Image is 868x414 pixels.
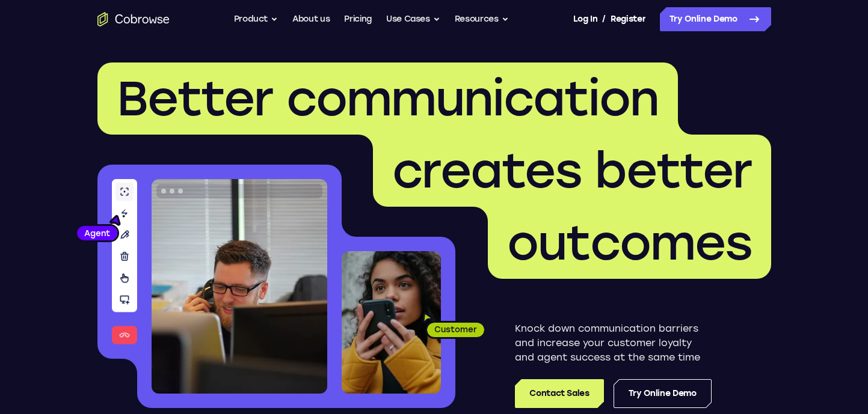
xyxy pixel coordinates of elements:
[515,379,603,408] a: Contact Sales
[602,12,606,26] span: /
[507,214,752,272] span: outcomes
[455,7,509,31] button: Resources
[97,12,170,26] a: Go to the home page
[152,179,327,394] img: A customer support agent talking on the phone
[573,7,597,31] a: Log In
[614,379,712,408] a: Try Online Demo
[611,7,645,31] a: Register
[117,70,659,127] span: Better communication
[234,7,279,31] button: Product
[386,7,440,31] button: Use Cases
[660,7,771,31] a: Try Online Demo
[292,7,330,31] a: About us
[392,142,752,199] span: creates better
[515,321,712,365] p: Knock down communication barriers and increase your customer loyalty and agent success at the sam...
[344,7,372,31] a: Pricing
[342,251,441,394] img: A customer holding their phone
